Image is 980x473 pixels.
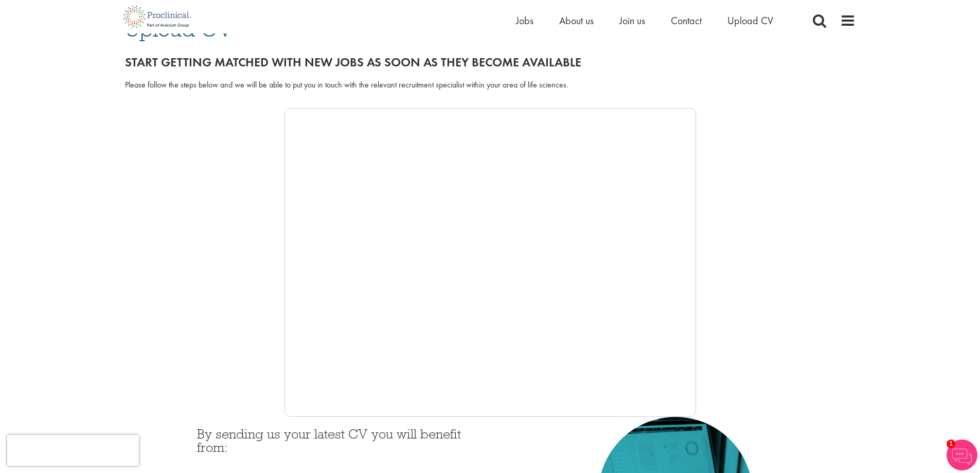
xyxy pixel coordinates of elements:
h3: By sending us your latest CV you will benefit from: [197,427,483,468]
h2: Start getting matched with new jobs as soon as they become available [125,56,856,69]
a: Jobs [516,14,533,27]
a: About us [559,14,594,27]
img: Chatbot [947,440,977,470]
div: Please follow the steps below and we will be able to put you in touch with the relevant recruitme... [125,79,856,91]
a: Upload CV [727,14,773,27]
a: Join us [619,14,645,27]
iframe: reCAPTCHA [7,435,139,466]
a: Contact [671,14,702,27]
span: 1 [947,440,955,448]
